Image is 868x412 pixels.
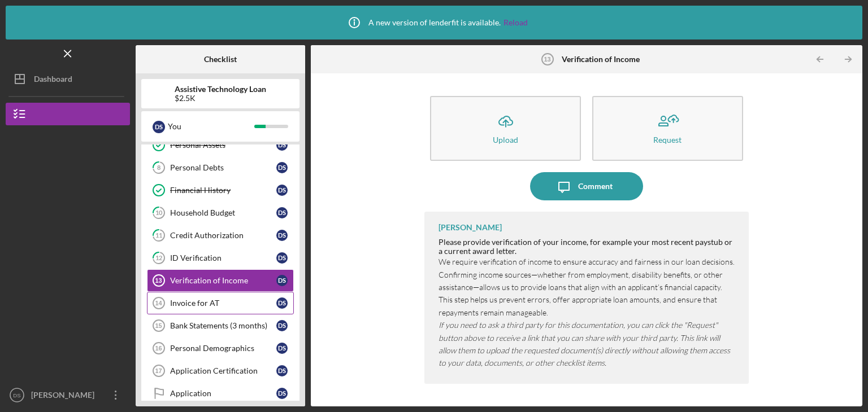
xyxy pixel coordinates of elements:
[170,186,276,195] div: Financial History
[170,389,276,398] div: Application
[147,337,294,360] a: 16Personal DemographicsDS
[28,384,102,409] div: [PERSON_NAME]
[155,232,162,239] tspan: 11
[276,275,288,286] div: D S
[276,230,288,241] div: D S
[592,96,743,161] button: Request
[276,343,288,354] div: D S
[439,256,737,319] p: We require verification of income to ensure accuracy and fairness in our loan decisions. Confirmi...
[147,292,294,314] a: 14Invoice for ATDS
[155,345,162,352] tspan: 16
[175,85,266,94] b: Assistive Technology Loan
[153,121,165,133] div: D S
[276,162,288,173] div: D S
[6,384,130,406] button: DS[PERSON_NAME]
[155,209,163,217] tspan: 10
[170,253,276,262] div: ID Verification
[439,319,737,370] p: ​
[276,297,288,309] div: D S
[155,322,162,329] tspan: 15
[276,388,288,399] div: D S
[155,255,162,262] tspan: 12
[155,367,162,374] tspan: 17
[439,320,730,367] em: If you need to ask a third party for this documentation, you can click the "Request" button above...
[493,135,518,144] div: Upload
[204,55,237,64] b: Checklist
[170,163,276,172] div: Personal Debts
[439,238,737,256] div: Please provide verification of your income, for example your most recent paystub or a current awa...
[147,269,294,292] a: 13Verification of IncomeDS
[653,135,682,144] div: Request
[147,314,294,337] a: 15Bank Statements (3 months)DS
[147,224,294,247] a: 11Credit AuthorizationDS
[170,299,276,308] div: Invoice for AT
[439,223,502,232] div: [PERSON_NAME]
[170,321,276,330] div: Bank Statements (3 months)
[155,277,162,284] tspan: 13
[276,365,288,376] div: D S
[170,231,276,240] div: Credit Authorization
[147,156,294,179] a: 8Personal DebtsDS
[430,96,581,161] button: Upload
[147,134,294,156] a: Personal AssetsDS
[544,56,550,63] tspan: 13
[157,164,160,172] tspan: 8
[170,344,276,353] div: Personal Demographics
[147,247,294,269] a: 12ID VerificationDS
[6,68,130,90] button: Dashboard
[276,320,288,331] div: D S
[34,68,72,93] div: Dashboard
[530,172,643,200] button: Comment
[276,139,288,151] div: D S
[147,179,294,201] a: Financial HistoryDS
[276,185,288,196] div: D S
[170,141,276,150] div: Personal Assets
[147,382,294,405] a: ApplicationDS
[147,201,294,224] a: 10Household BudgetDS
[155,300,162,306] tspan: 14
[276,252,288,264] div: D S
[562,55,640,64] b: Verification of Income
[147,360,294,382] a: 17Application CertificationDS
[168,117,254,136] div: You
[340,8,528,37] div: A new version of lenderfit is available.
[170,208,276,217] div: Household Budget
[504,18,528,27] a: Reload
[276,207,288,218] div: D S
[578,172,613,200] div: Comment
[175,94,266,103] div: $2.5K
[13,392,20,398] text: DS
[170,366,276,375] div: Application Certification
[170,276,276,285] div: Verification of Income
